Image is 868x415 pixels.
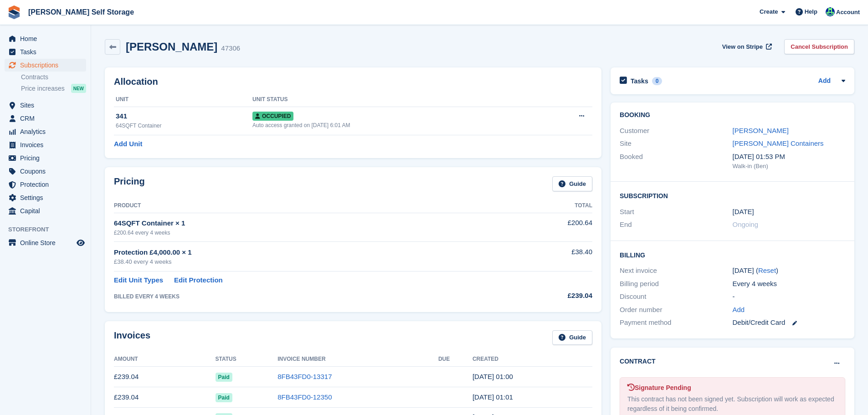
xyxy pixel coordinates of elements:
[114,257,504,266] div: £38.40 every 4 weeks
[733,220,759,228] span: Ongoing
[620,112,845,119] h2: Booking
[722,42,763,51] span: View on Stripe
[5,191,86,204] a: menu
[174,275,223,286] a: Edit Protection
[784,39,854,54] a: Cancel Subscription
[20,59,75,72] span: Subscriptions
[20,165,75,178] span: Coupons
[20,125,75,138] span: Analytics
[277,352,438,367] th: Invoice Number
[473,393,513,401] time: 2025-06-28 00:01:45 UTC
[620,207,732,217] div: Start
[552,176,592,191] a: Guide
[5,165,86,178] a: menu
[504,242,592,272] td: £38.40
[20,178,75,191] span: Protection
[733,279,845,289] div: Every 4 weeks
[114,229,504,237] div: £200.64 every 4 weeks
[620,357,656,366] h2: Contract
[805,7,817,16] span: Help
[126,41,217,53] h2: [PERSON_NAME]
[114,352,216,367] th: Amount
[733,292,845,302] div: -
[20,205,75,217] span: Capital
[21,83,86,93] a: Price increases NEW
[114,275,163,286] a: Edit Unit Types
[221,43,240,54] div: 47306
[620,138,732,149] div: Site
[216,393,232,402] span: Paid
[620,191,845,200] h2: Subscription
[5,112,86,125] a: menu
[5,178,86,191] a: menu
[114,367,216,387] td: £239.04
[114,218,504,229] div: 64SQFT Container × 1
[25,5,138,20] a: [PERSON_NAME] Self Storage
[8,225,91,234] span: Storefront
[20,32,75,45] span: Home
[836,8,860,17] span: Account
[5,99,86,112] a: menu
[116,111,252,122] div: 341
[21,73,86,82] a: Contracts
[114,77,592,87] h2: Allocation
[733,266,845,276] div: [DATE] ( )
[733,162,845,171] div: Walk-in (Ben)
[216,373,232,382] span: Paid
[620,279,732,289] div: Billing period
[7,5,21,19] img: stora-icon-8386f47178a22dfd0bd8f6a31ec36ba5ce8667c1dd55bd0f319d3a0aa187defe.svg
[552,330,592,345] a: Guide
[21,84,65,93] span: Price increases
[620,305,732,315] div: Order number
[504,291,592,301] div: £239.04
[5,138,86,151] a: menu
[473,373,513,380] time: 2025-07-26 00:00:46 UTC
[252,121,537,129] div: Auto access granted on [DATE] 6:01 AM
[114,92,252,107] th: Unit
[114,387,216,408] td: £239.04
[20,236,75,249] span: Online Store
[733,127,789,134] a: [PERSON_NAME]
[760,7,778,16] span: Create
[620,318,732,328] div: Payment method
[277,393,332,401] a: 8FB43FD0-12350
[5,32,86,45] a: menu
[733,318,845,328] div: Debit/Credit Card
[620,220,732,230] div: End
[620,292,732,302] div: Discount
[504,213,592,241] td: £200.64
[20,99,75,112] span: Sites
[758,266,776,274] a: Reset
[733,305,745,315] a: Add
[631,77,648,85] h2: Tasks
[733,207,754,217] time: 2024-07-27 00:00:00 UTC
[114,199,504,213] th: Product
[20,112,75,125] span: CRM
[20,152,75,164] span: Pricing
[5,46,86,58] a: menu
[5,236,86,249] a: menu
[114,247,504,258] div: Protection £4,000.00 × 1
[20,138,75,151] span: Invoices
[5,125,86,138] a: menu
[75,237,86,248] a: Preview store
[620,126,732,136] div: Customer
[114,330,150,345] h2: Invoices
[277,373,332,380] a: 8FB43FD0-13317
[627,395,837,414] div: This contract has not been signed yet. Subscription will work as expected regardless of it being ...
[216,352,278,367] th: Status
[252,112,293,121] span: Occupied
[627,383,837,393] div: Signature Pending
[114,176,145,191] h2: Pricing
[20,191,75,204] span: Settings
[438,352,473,367] th: Due
[818,76,831,87] a: Add
[116,122,252,130] div: 64SQFT Container
[71,84,86,93] div: NEW
[620,266,732,276] div: Next invoice
[719,39,774,54] a: View on Stripe
[5,205,86,217] a: menu
[114,139,142,149] a: Add Unit
[252,92,537,107] th: Unit Status
[5,59,86,72] a: menu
